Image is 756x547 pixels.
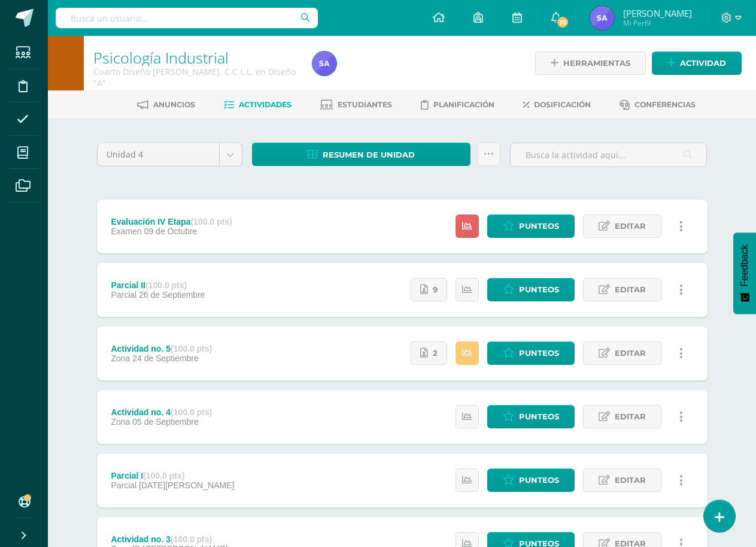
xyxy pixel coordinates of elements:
span: Punteos [519,279,559,301]
a: Estudiantes [320,95,392,114]
span: Unidad 4 [107,143,210,166]
a: Punteos [487,342,575,365]
span: Editar [615,215,646,237]
span: Editar [615,469,646,491]
a: Punteos [487,469,575,492]
a: Herramientas [535,52,646,75]
span: 10 [556,16,569,29]
a: Conferencias [620,95,696,114]
button: Feedback - Mostrar encuesta [733,232,756,314]
span: 24 de Septiembre [132,353,199,363]
span: Mi Perfil [623,18,692,28]
a: 2 [411,342,447,365]
span: Parcial [111,480,136,490]
span: [PERSON_NAME] [623,7,692,19]
span: Zona [111,353,130,363]
img: e13c725d1f66a19cb499bd52eb79269c.png [590,6,614,30]
strong: (100.0 pts) [171,534,212,544]
div: Cuarto Diseño Bach. C.C.L.L. en Diseño 'A' [93,66,298,89]
a: Actividades [224,95,292,114]
strong: (100.0 pts) [171,407,212,417]
strong: (100.0 pts) [145,280,187,290]
div: Evaluación IV Etapa [111,217,232,226]
span: Editar [615,406,646,428]
span: Feedback [739,244,750,286]
span: Punteos [519,342,559,364]
h1: Psicología Industrial [93,49,298,66]
span: Anuncios [153,100,195,109]
a: Resumen de unidad [252,143,471,166]
span: 05 de Septiembre [132,417,199,427]
span: Editar [615,279,646,301]
a: Planificación [421,95,494,114]
input: Busca la actividad aquí... [511,143,706,167]
a: Dosificación [523,95,591,114]
a: Punteos [487,278,575,301]
a: Unidad 4 [98,143,242,166]
strong: (100.0 pts) [171,344,212,353]
span: Resumen de unidad [323,144,415,166]
div: Actividad no. 5 [111,344,212,353]
span: Zona [111,417,130,427]
div: Parcial I [111,471,234,480]
span: Punteos [519,406,559,428]
span: Estudiantes [338,100,392,109]
span: Examen [111,226,141,236]
span: Conferencias [634,100,696,109]
a: Psicología Industrial [93,47,229,68]
span: Actividad [680,52,726,74]
strong: (100.0 pts) [143,471,184,480]
span: Parcial [111,290,136,300]
span: Actividades [239,100,292,109]
a: Actividad [652,52,742,75]
span: [DATE][PERSON_NAME] [139,480,234,490]
span: Dosificación [534,100,591,109]
span: Punteos [519,469,559,491]
strong: (100.0 pts) [190,217,232,226]
span: Herramientas [563,52,630,74]
div: Actividad no. 3 [111,534,227,544]
a: Punteos [487,405,575,428]
span: 9 [433,279,438,301]
div: Parcial II [111,280,205,290]
a: Punteos [487,214,575,238]
img: e13c725d1f66a19cb499bd52eb79269c.png [312,52,336,75]
a: Anuncios [137,95,195,114]
span: 26 de Septiembre [139,290,205,300]
span: 09 de Octubre [144,226,198,236]
span: Planificación [433,100,494,109]
a: 9 [411,278,447,301]
input: Busca un usuario... [56,8,318,28]
span: Editar [615,342,646,364]
span: Punteos [519,215,559,237]
span: 2 [433,342,438,364]
div: Actividad no. 4 [111,407,212,417]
